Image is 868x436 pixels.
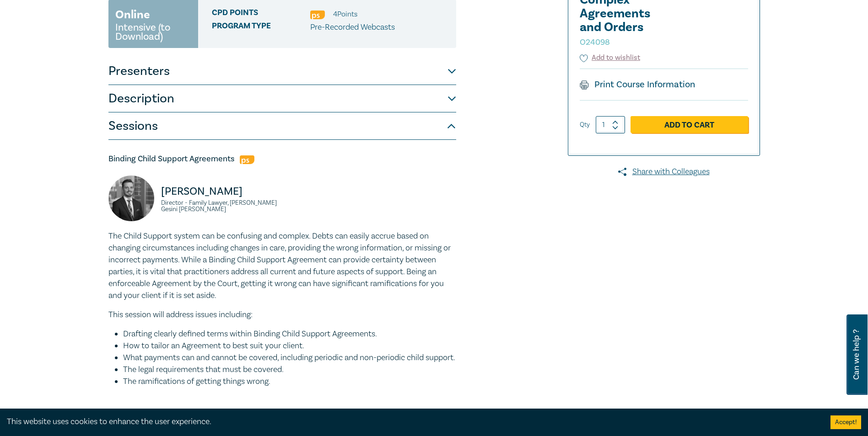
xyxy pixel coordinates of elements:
p: The Child Support system can be confusing and complex. Debts can easily accrue based on changing ... [108,230,456,302]
li: Drafting clearly defined terms within Binding Child Support Agreements. [123,328,456,340]
label: Qty [580,120,590,130]
img: Professional Skills [240,155,254,164]
h3: Online [115,6,150,23]
li: What payments can and cannot be covered, including periodic and non-periodic child support. [123,352,456,364]
a: Add to Cart [631,116,748,133]
img: Timothy Gough [108,175,154,221]
li: The legal requirements that must be covered. [123,364,456,376]
button: Add to wishlist [580,53,641,63]
h5: Binding Child Support Agreements [108,154,456,165]
li: 4 Point s [333,8,357,20]
small: O24098 [580,37,610,48]
a: Print Course Information [580,79,695,90]
small: Intensive (to Download) [115,23,191,41]
span: Can we help ? [852,320,861,389]
small: Director - Family Lawyer, [PERSON_NAME] Gesini [PERSON_NAME] [161,200,277,213]
li: The ramifications of getting things wrong. [123,376,456,388]
p: Pre-Recorded Webcasts [310,21,395,33]
div: This website uses cookies to enhance the user experience. [7,416,817,428]
button: Description [108,85,456,112]
button: Presenters [108,58,456,85]
button: Sessions [108,112,456,140]
a: Share with Colleagues [568,166,760,178]
li: How to tailor an Agreement to best suit your client. [123,340,456,352]
input: 1 [596,116,625,133]
button: Accept cookies [830,415,861,429]
p: [PERSON_NAME] [161,184,277,199]
span: CPD Points [212,8,310,20]
p: This session will address issues including: [108,309,456,321]
span: Program type [212,21,310,33]
img: Professional Skills [310,11,325,19]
